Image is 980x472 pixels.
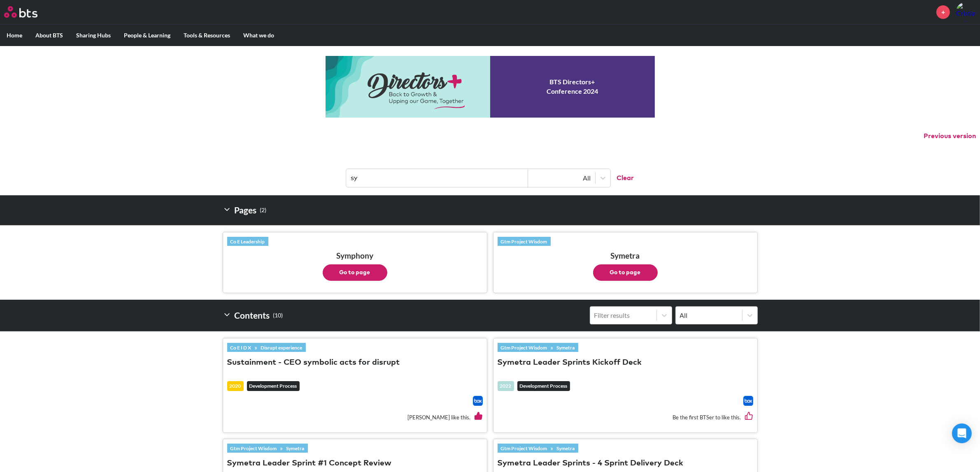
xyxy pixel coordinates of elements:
a: Gtm Project Wisdom [498,237,551,246]
a: Disrupt experience [258,343,306,352]
a: Go home [4,6,53,18]
a: Download file from Box [473,396,483,406]
button: Symetra Leader Sprints Kickoff Deck [498,357,642,368]
div: » [227,444,308,453]
button: Symetra Leader Sprints - 4 Sprint Delivery Deck [498,458,684,469]
img: BTS Logo [4,6,37,18]
label: Sharing Hubs [70,25,117,46]
a: + [936,5,950,19]
a: Gtm Project Wisdom [227,444,280,453]
img: Cristian Rossato [956,2,976,22]
h2: Pages [223,202,267,218]
div: All [532,174,591,183]
button: Go to page [323,264,387,281]
a: Symetra [554,444,578,453]
a: Conference 2024 [326,56,655,118]
div: All [680,311,738,320]
div: Open Intercom Messenger [952,423,972,443]
em: Development Process [247,381,300,391]
em: Development Process [517,381,570,391]
a: Co E I D X [227,343,255,352]
div: » [227,343,306,352]
input: Find contents, pages and demos... [346,169,528,187]
button: Sustainment - CEO symbolic acts for disrupt [227,357,400,368]
div: 2022 [498,381,514,391]
a: Profile [956,2,976,22]
button: Go to page [593,264,658,281]
div: » [498,444,578,453]
a: Symetra [283,444,308,453]
div: » [498,343,578,352]
label: Tools & Resources [177,25,237,46]
div: Be the first BTSer to like this. [498,406,753,428]
a: Gtm Project Wisdom [498,343,551,352]
small: ( 10 ) [273,310,283,321]
label: People & Learning [117,25,177,46]
h2: Contents [223,306,283,324]
label: About BTS [29,25,70,46]
small: ( 2 ) [260,205,267,216]
button: Clear [610,169,634,187]
button: Previous version [924,132,976,141]
img: Box logo [743,396,753,406]
a: Gtm Project Wisdom [498,444,551,453]
div: Filter results [594,311,652,320]
a: Co E Leadership [227,237,268,246]
h3: Symphony [227,251,483,281]
button: Symetra Leader Sprint #1 Concept Review [227,458,392,469]
img: Box logo [473,396,483,406]
div: [PERSON_NAME] like this. [227,406,483,428]
a: Symetra [554,343,578,352]
a: Download file from Box [743,396,753,406]
h3: Symetra [498,251,753,281]
div: 2020 [227,381,244,391]
label: What we do [237,25,281,46]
